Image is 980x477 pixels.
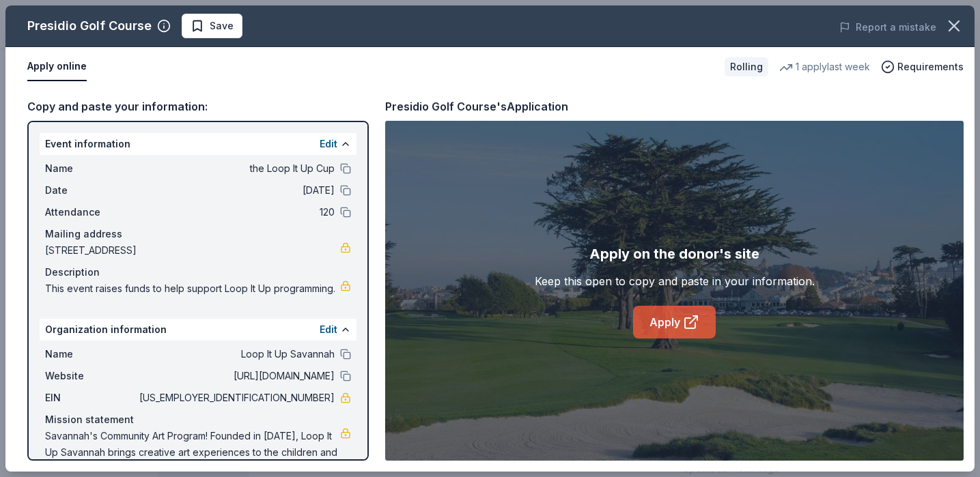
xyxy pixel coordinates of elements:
[45,242,340,259] span: [STREET_ADDRESS]
[137,368,335,384] span: [URL][DOMAIN_NAME]
[45,160,137,177] span: Name
[45,280,340,297] span: This event raises funds to help support Loop It Up programming.
[210,18,234,34] span: Save
[45,182,137,199] span: Date
[137,182,335,199] span: [DATE]
[320,321,337,338] button: Edit
[45,411,351,428] div: Mission statement
[535,273,815,289] div: Keep this open to copy and paste in your information.
[27,53,87,81] button: Apply online
[137,204,335,220] span: 120
[137,160,335,177] span: the Loop It Up Cup
[385,98,568,115] div: Presidio Golf Course's Application
[45,368,137,384] span: Website
[881,59,964,75] button: Requirements
[725,57,768,76] div: Rolling
[320,136,337,152] button: Edit
[633,306,716,338] a: Apply
[40,319,356,341] div: Organization information
[45,204,137,220] span: Attendance
[45,390,137,406] span: EIN
[40,133,356,155] div: Event information
[137,346,335,362] span: Loop It Up Savannah
[27,15,152,37] div: Presidio Golf Course
[45,346,137,362] span: Name
[589,243,759,265] div: Apply on the donor's site
[45,264,351,280] div: Description
[137,390,335,406] span: [US_EMPLOYER_IDENTIFICATION_NUMBER]
[45,428,340,477] span: Savannah's Community Art Program! Founded in [DATE], Loop It Up Savannah brings creative art expe...
[779,59,870,75] div: 1 apply last week
[897,59,964,75] span: Requirements
[27,98,369,115] div: Copy and paste your information:
[182,14,242,38] button: Save
[839,19,936,35] button: Report a mistake
[45,226,351,242] div: Mailing address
